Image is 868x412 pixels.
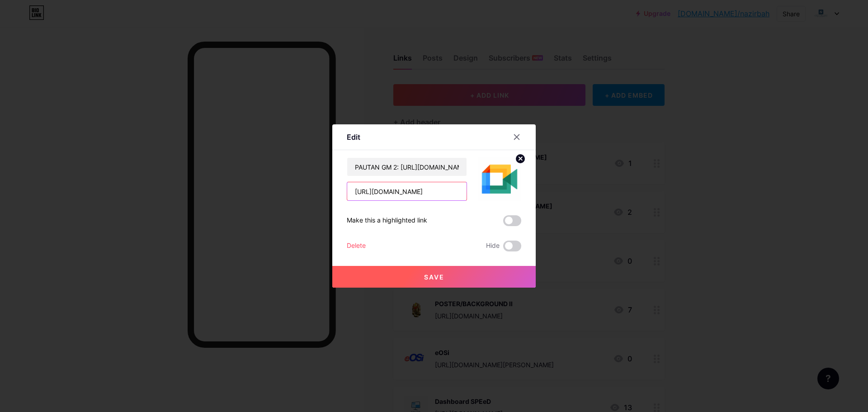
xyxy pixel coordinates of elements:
[424,273,444,281] span: Save
[347,241,366,251] div: Delete
[347,215,427,226] div: Make this a highlighted link
[347,182,467,200] input: URL
[347,158,467,176] input: Title
[347,132,360,142] div: Edit
[478,157,521,201] img: link_thumbnail
[486,241,500,251] span: Hide
[332,266,536,288] button: Save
